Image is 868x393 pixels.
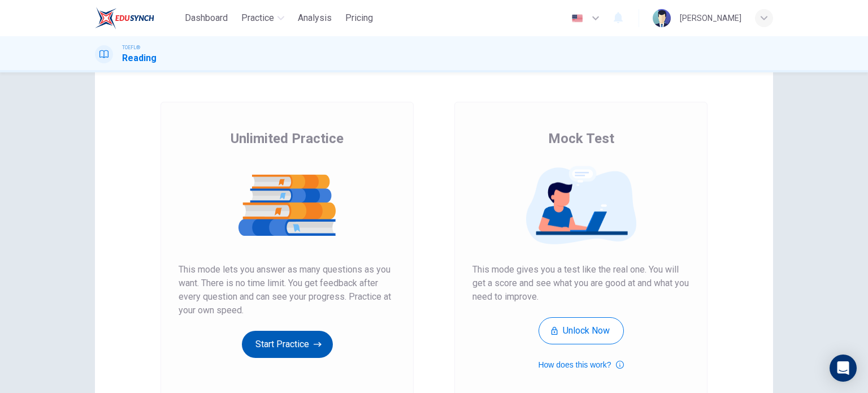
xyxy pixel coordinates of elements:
span: TOEFL® [122,44,140,51]
h1: Reading [122,51,157,65]
img: en [570,14,584,23]
img: Profile picture [653,9,671,27]
span: Pricing [345,11,373,25]
button: Unlock Now [539,317,624,344]
img: EduSynch logo [95,7,154,29]
span: Analysis [298,11,332,25]
button: Analysis [293,8,336,28]
span: Practice [241,11,274,25]
div: Open Intercom Messenger [830,355,857,382]
span: This mode lets you answer as many questions as you want. There is no time limit. You get feedback... [179,263,396,317]
span: This mode gives you a test like the real one. You will get a score and see what you are good at a... [472,263,689,304]
div: [PERSON_NAME] [680,11,741,25]
span: Unlimited Practice [231,129,344,148]
button: Practice [237,8,289,28]
span: Mock Test [548,129,614,148]
span: Dashboard [185,11,228,25]
button: Start Practice [242,331,333,358]
a: EduSynch logo [95,7,180,29]
button: Pricing [341,8,377,28]
button: Dashboard [180,8,232,28]
button: How does this work? [538,358,623,372]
